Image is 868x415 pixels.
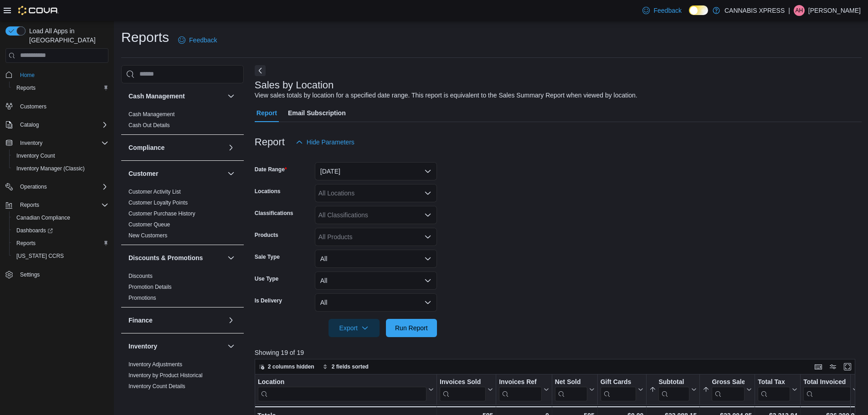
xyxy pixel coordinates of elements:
[288,104,346,122] span: Email Subscription
[788,5,790,16] p: |
[128,122,170,128] a: Cash Out Details
[128,111,175,118] a: Cash Management
[13,163,88,174] a: Inventory Manager (Classic)
[315,293,437,312] button: All
[2,180,112,193] button: Operations
[258,378,434,401] button: Location
[255,166,287,173] label: Date Range
[16,165,85,172] span: Inventory Manager (Classic)
[255,253,280,261] label: Sale Type
[128,111,175,118] span: Cash Management
[128,122,170,129] span: Cash Out Details
[20,103,46,110] span: Customers
[128,272,153,280] span: Discounts
[2,137,112,149] button: Inventory
[128,221,170,228] span: Customer Queue
[703,378,752,401] button: Gross Sales
[128,316,224,325] button: Finance
[16,227,53,234] span: Dashboards
[794,5,805,16] div: Angela Hynes
[9,82,112,94] button: Reports
[128,361,182,368] span: Inventory Adjustments
[13,212,74,223] a: Canadian Compliance
[499,378,541,386] div: Invoices Ref
[2,118,112,131] button: Catalog
[440,378,486,401] div: Invoices Sold
[258,378,426,401] div: Location
[255,65,266,76] button: Next
[13,225,56,236] a: Dashboards
[128,253,224,262] button: Discounts & Promotions
[600,378,643,401] button: Gift Cards
[255,137,285,148] h3: Report
[26,26,108,45] span: Load All Apps in [GEOGRAPHIC_DATA]
[128,284,172,290] a: Promotion Details
[808,5,861,16] p: [PERSON_NAME]
[16,152,55,159] span: Inventory Count
[315,272,437,290] button: All
[499,378,541,401] div: Invoices Ref
[255,188,281,195] label: Locations
[20,121,39,128] span: Catalog
[315,162,437,180] button: [DATE]
[424,233,431,241] button: Open list of options
[13,238,108,249] span: Reports
[18,6,59,15] img: Cova
[121,109,244,134] div: Cash Management
[499,378,549,401] button: Invoices Ref
[128,283,172,291] span: Promotion Details
[2,199,112,211] button: Reports
[255,348,862,357] p: Showing 19 of 19
[16,69,108,81] span: Home
[395,323,428,333] span: Run Report
[128,189,181,195] a: Customer Activity List
[226,315,236,326] button: Finance
[334,319,374,337] span: Export
[2,68,112,82] button: Home
[16,101,50,112] a: Customers
[13,238,39,249] a: Reports
[16,70,38,81] a: Home
[600,378,636,386] div: Gift Cards
[268,363,314,370] span: 2 columns hidden
[9,149,112,162] button: Inventory Count
[329,319,380,337] button: Export
[255,297,282,304] label: Is Delivery
[5,65,108,305] nav: Complex example
[20,271,40,278] span: Settings
[128,383,185,390] span: Inventory Count Details
[226,252,236,263] button: Discounts & Promotions
[649,378,697,401] button: Subtotal
[2,268,112,281] button: Settings
[13,251,67,261] a: [US_STATE] CCRS
[128,210,195,217] span: Customer Purchase History
[16,252,64,260] span: [US_STATE] CCRS
[20,201,39,209] span: Reports
[758,378,790,386] div: Total Tax
[16,138,108,149] span: Inventory
[758,378,797,401] button: Total Tax
[128,342,157,351] h3: Inventory
[255,91,637,100] div: View sales totals by location for a specified date range. This report is equivalent to the Sales ...
[128,92,224,101] button: Cash Management
[315,250,437,268] button: All
[813,361,824,372] button: Keyboard shortcuts
[128,253,203,262] h3: Discounts & Promotions
[9,237,112,250] button: Reports
[803,378,858,401] button: Total Invoiced
[658,378,689,386] div: Subtotal
[128,394,205,401] span: Inventory On Hand by Package
[13,150,108,161] span: Inventory Count
[555,378,587,401] div: Net Sold
[600,378,636,401] div: Gift Card Sales
[803,378,851,401] div: Total Invoiced
[255,361,318,372] button: 2 columns hidden
[20,183,47,190] span: Operations
[255,231,278,239] label: Products
[16,181,108,192] span: Operations
[639,1,685,20] a: Feedback
[128,169,224,178] button: Customer
[226,91,236,102] button: Cash Management
[255,275,278,282] label: Use Type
